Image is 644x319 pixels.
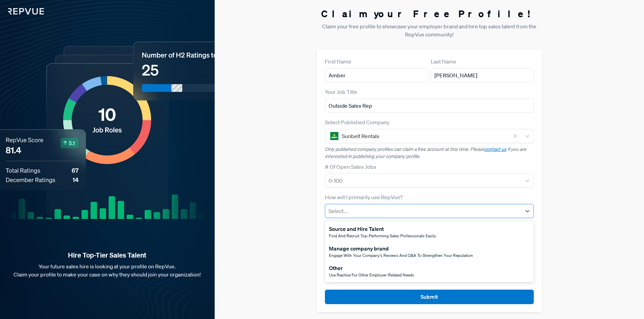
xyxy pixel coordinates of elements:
[484,146,506,152] a: contact us
[325,99,534,113] input: Title
[431,68,534,82] input: Last Name
[325,146,534,160] p: Only published company profiles can claim a free account at this time. Please if you are interest...
[325,68,428,82] input: First Name
[330,132,338,140] img: Sunbelt Rentals
[325,88,357,96] label: Your Job Title
[325,193,403,201] label: How will I primarily use RepVue?
[329,272,414,278] span: Use RepVue for other employer-related needs
[11,251,204,260] strong: Hire Top-Tier Sales Talent
[329,252,473,258] span: Engage with your company's reviews and Q&A to strengthen your reputation
[325,163,376,171] label: # Of Open Sales Jobs
[325,290,534,304] button: Submit
[11,262,204,278] p: Your future sales hire is looking at your profile on RepVue. Claim your profile to make your case...
[325,57,351,65] label: First Name
[329,264,414,272] div: Other
[431,57,456,65] label: Last Name
[317,22,542,38] p: Claim your free profile to showcase your employer brand and hire top sales talent from the RepVue...
[325,118,389,126] label: Select Published Company
[329,244,473,252] div: Manage company brand
[329,233,436,239] span: Find and recruit top-performing sales professionals easily
[317,8,542,20] h3: Claim your Free Profile!
[329,225,436,233] div: Source and Hire Talent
